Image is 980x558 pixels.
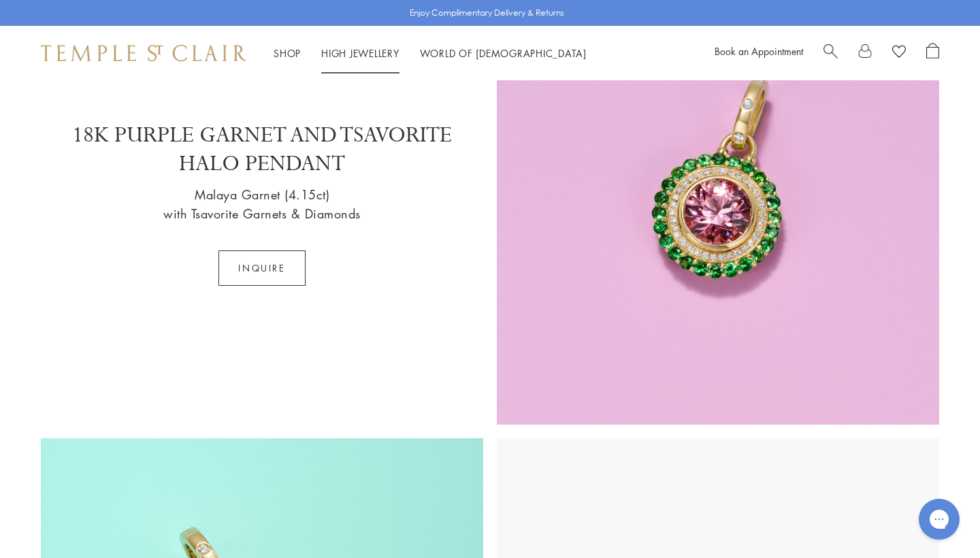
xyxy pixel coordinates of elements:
button: inquire [218,250,305,286]
nav: Main navigation [274,45,587,62]
img: Temple St. Clair [41,45,246,61]
a: High JewelleryHigh Jewellery [321,46,399,60]
a: World of [DEMOGRAPHIC_DATA]World of [DEMOGRAPHIC_DATA] [420,46,587,60]
a: Book an Appointment [715,44,803,58]
p: Malaya Garnet (4.15ct) [195,185,329,204]
a: Open Shopping Bag [926,43,939,63]
p: with Tsavorite Garnets & Diamonds [163,204,361,223]
a: Search [823,43,838,63]
p: 18K PURPLE GARNET AND TSAVORITE HALO PENDANT [54,121,470,185]
iframe: Gorgias live chat messenger [912,494,966,544]
p: Enjoy Complimentary Delivery & Returns [410,6,564,20]
a: View Wishlist [892,43,906,63]
a: ShopShop [274,46,301,60]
